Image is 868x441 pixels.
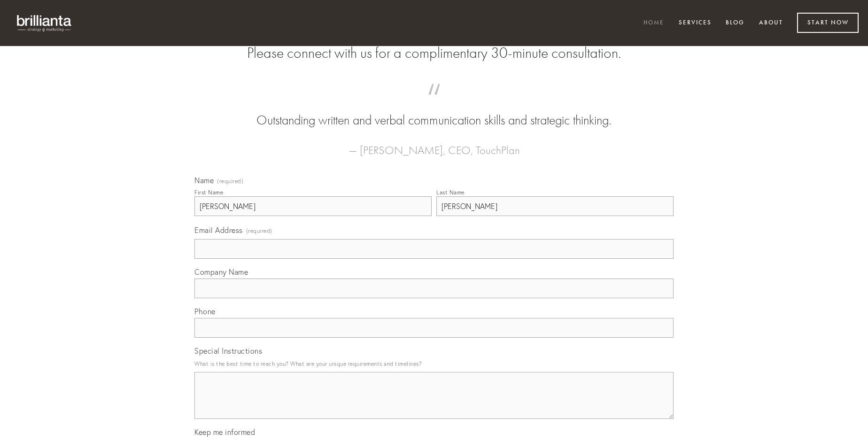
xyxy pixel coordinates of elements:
[194,44,674,62] h2: Please connect with us for a complimentary 30-minute consultation.
[194,346,262,356] span: Special Instructions
[720,15,751,31] a: Blog
[9,9,80,37] img: brillianta - research, strategy, marketing
[194,176,214,185] span: Name
[436,189,465,196] div: Last Name
[194,189,223,196] div: First Name
[217,178,243,184] span: (required)
[209,130,659,160] figcaption: — [PERSON_NAME], CEO, TouchPlan
[753,15,789,31] a: About
[246,224,272,237] span: (required)
[673,15,718,31] a: Services
[194,267,248,277] span: Company Name
[194,427,255,437] span: Keep me informed
[194,307,216,316] span: Phone
[637,15,670,31] a: Home
[194,357,674,370] p: What is the best time to reach you? What are your unique requirements and timelines?
[209,93,659,111] span: “
[797,13,859,33] a: Start Now
[194,225,243,235] span: Email Address
[209,93,659,130] blockquote: Outstanding written and verbal communication skills and strategic thinking.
